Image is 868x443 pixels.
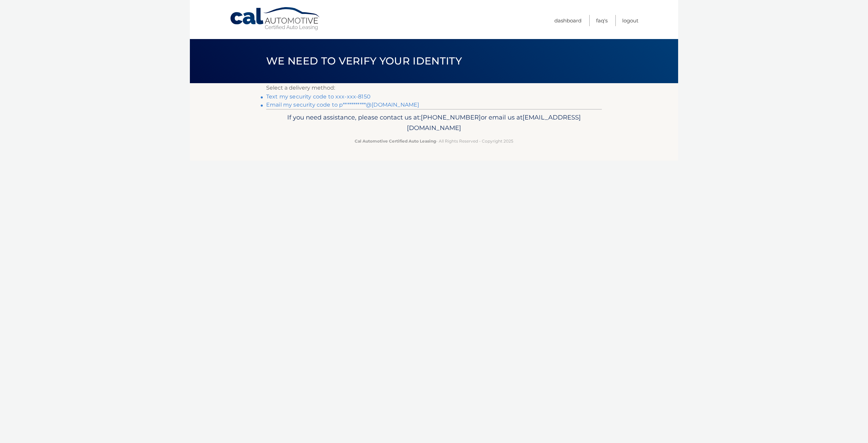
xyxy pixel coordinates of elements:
[271,112,597,134] p: If you need assistance, please contact us at: or email us at
[622,15,638,26] a: Logout
[355,139,436,144] strong: Cal Automotive Certified Auto Leasing
[266,93,371,100] a: Text my security code to xxx-xxx-8150
[266,83,602,93] p: Select a delivery method:
[271,137,597,145] p: - All Rights Reserved - Copyright 2025
[596,15,608,26] a: FAQ's
[266,55,462,67] span: We need to verify your identity
[421,113,481,121] span: [PHONE_NUMBER]
[230,7,321,31] a: Cal Automotive
[554,15,581,26] a: Dashboard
